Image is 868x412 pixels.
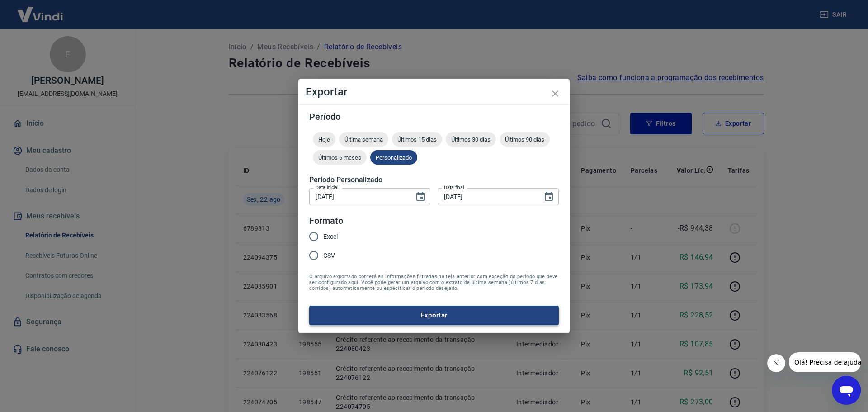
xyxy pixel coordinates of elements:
input: DD/MM/YYYY [309,188,408,205]
span: Últimos 15 dias [392,136,442,143]
button: Exportar [309,306,559,325]
div: Últimos 6 meses [313,150,367,165]
iframe: Botão para abrir a janela de mensagens [832,376,861,405]
button: close [544,83,566,104]
span: Hoje [313,136,335,143]
div: Últimos 90 dias [500,132,550,147]
div: Última semana [339,132,388,147]
div: Personalizado [370,150,417,165]
label: Data final [444,184,464,191]
span: O arquivo exportado conterá as informações filtradas na tela anterior com exceção do período que ... [309,274,559,291]
span: Olá! Precisa de ajuda? [5,6,76,14]
div: Últimos 30 dias [446,132,496,147]
input: DD/MM/YYYY [438,188,536,205]
span: Última semana [339,136,388,143]
span: Últimos 30 dias [446,136,496,143]
iframe: Fechar mensagem [767,354,785,372]
span: Excel [323,232,338,242]
iframe: Mensagem da empresa [789,352,861,372]
span: Últimos 6 meses [313,154,367,161]
h5: Período Personalizado [309,175,559,185]
h4: Exportar [306,86,562,97]
button: Choose date, selected date is 22 de ago de 2025 [540,188,558,206]
div: Hoje [313,132,335,147]
legend: Formato [309,214,343,227]
button: Choose date, selected date is 15 de ago de 2025 [411,188,429,206]
span: Personalizado [370,154,417,161]
span: CSV [323,251,335,260]
label: Data inicial [316,184,339,191]
span: Últimos 90 dias [500,136,550,143]
div: Últimos 15 dias [392,132,442,147]
h5: Período [309,112,559,121]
